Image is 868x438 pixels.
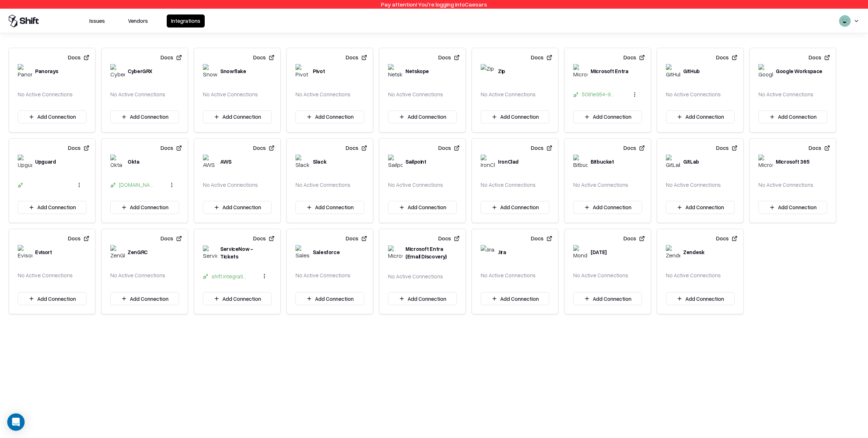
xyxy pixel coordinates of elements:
img: Jira [481,245,495,260]
button: Docs [809,142,830,155]
button: Add Connection [758,110,827,123]
button: Docs [438,142,460,155]
button: Docs [346,51,367,64]
button: Add Connection [110,110,179,123]
div: IronClad [498,158,519,165]
div: No Active Connections [481,90,536,98]
button: Docs [161,51,182,64]
div: Zip [498,67,505,75]
button: Vendors [124,14,152,28]
button: Add Connection [203,201,272,214]
div: Salesforce [313,248,340,256]
button: Add Connection [295,292,364,305]
div: No Active Connections [666,271,721,279]
button: Docs [624,232,645,245]
div: ZenGRC [128,248,148,256]
div: No Active Connections [295,271,350,279]
img: Okta [110,155,125,169]
div: Sailpoint [405,158,426,165]
button: Docs [68,232,89,245]
div: Jira [498,248,506,256]
div: No Active Connections [388,90,443,98]
button: Docs [438,232,460,245]
button: Docs [438,51,460,64]
div: CyberGRX [128,67,152,75]
div: No Active Connections [295,181,350,189]
div: No Active Connections [666,181,721,189]
div: Pivot [313,67,325,75]
button: Add Connection [481,292,549,305]
img: Salesforce [295,245,310,260]
img: Slack [295,155,310,169]
button: Docs [253,232,275,245]
div: Okta [128,158,140,165]
div: Google Workspace [776,67,822,75]
button: Docs [716,142,737,155]
div: No Active Connections [666,90,721,98]
button: Add Connection [203,110,272,123]
button: Docs [346,142,367,155]
button: Docs [624,51,645,64]
button: Add Connection [110,201,179,214]
div: shift.integration [212,273,246,280]
button: Docs [531,142,552,155]
div: No Active Connections [203,181,258,189]
button: Add Connection [388,201,457,214]
button: Docs [68,51,89,64]
button: Add Connection [388,292,457,305]
img: Netskope [388,64,403,79]
div: Netskope [405,67,429,75]
img: Bitbucket [573,155,588,169]
button: Add Connection [758,201,827,214]
button: Add Connection [203,292,272,305]
div: No Active Connections [573,181,628,189]
button: Add Connection [18,110,86,123]
button: Docs [161,232,182,245]
button: Docs [68,142,89,155]
img: Microsoft Entra (Email Discovery) [388,245,403,260]
button: Add Connection [110,292,179,305]
div: No Active Connections [388,181,443,189]
img: Monday [573,245,588,260]
button: Docs [624,142,645,155]
div: Evisort [35,248,52,256]
img: Zendesk [666,245,680,260]
div: Zendesk [683,248,704,256]
button: Add Connection [481,201,549,214]
button: Add Connection [481,110,549,123]
button: Docs [716,232,737,245]
img: Panorays [18,64,32,79]
img: IronClad [481,155,495,169]
div: 5081e954-92b3-4459-8637-c1f00f627b63 [582,90,617,98]
div: No Active Connections [758,90,813,98]
div: Open Intercom Messenger [7,413,25,431]
button: Add Connection [18,201,86,214]
div: ServiceNow - Tickets [220,245,272,260]
div: Bitbucket [591,158,614,165]
button: Docs [531,232,552,245]
div: Panorays [35,67,58,75]
div: No Active Connections [295,90,350,98]
img: Snowflake [203,64,217,79]
div: Microsoft Entra (Email Discovery) [405,245,457,260]
button: Docs [161,142,182,155]
img: Upguard [18,155,32,169]
div: No Active Connections [481,271,536,279]
div: No Active Connections [388,273,443,280]
div: No Active Connections [18,90,73,98]
img: Pivot [295,64,310,79]
div: No Active Connections [203,90,258,98]
button: Issues [85,14,109,28]
div: Slack [313,158,326,165]
button: Docs [253,51,275,64]
button: Add Connection [573,110,642,123]
div: GitHub [683,67,700,75]
img: Evisort [18,245,32,260]
div: No Active Connections [481,181,536,189]
img: Sailpoint [388,155,403,169]
button: Docs [253,142,275,155]
button: Add Connection [666,110,735,123]
img: CyberGRX [110,64,125,79]
div: Upguard [35,158,56,165]
img: Zip [481,64,495,79]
